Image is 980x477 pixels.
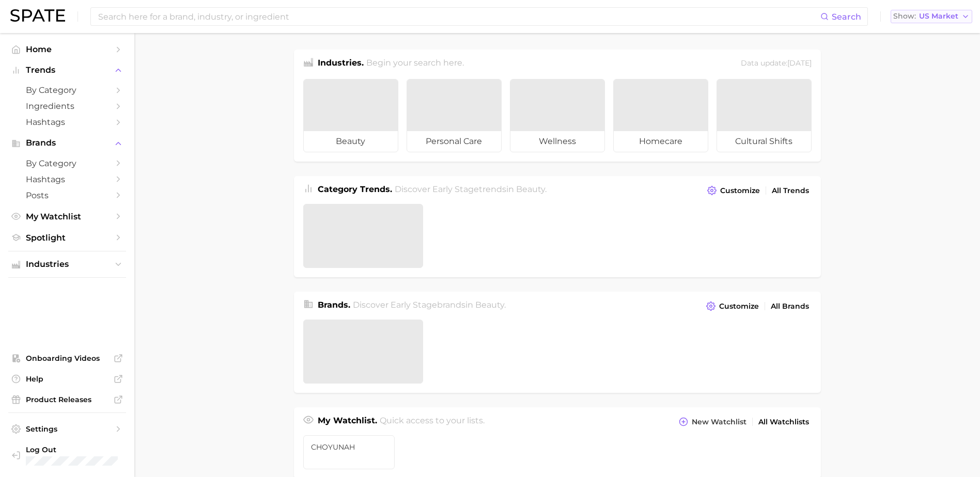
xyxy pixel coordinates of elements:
[318,300,350,310] span: Brands .
[26,158,108,168] span: by Category
[26,260,108,269] span: Industries
[8,135,126,151] button: Brands
[720,186,760,195] span: Customize
[8,62,126,78] button: Trends
[769,184,812,198] a: All Trends
[8,351,126,366] a: Onboarding Videos
[510,131,604,152] span: wellness
[613,79,708,152] a: homecare
[318,415,377,429] h1: My Watchlist.
[771,302,809,311] span: All Brands
[26,374,108,384] span: Help
[8,257,126,272] button: Industries
[353,300,506,310] span: Discover Early Stage brands in .
[304,131,398,152] span: beauty
[26,424,108,434] span: Settings
[8,114,126,130] a: Hashtags
[311,443,387,451] span: CHOYUNAH
[719,302,759,311] span: Customize
[614,131,708,152] span: homecare
[380,415,485,429] h2: Quick access to your lists.
[366,57,464,71] h2: Begin your search here.
[26,354,108,363] span: Onboarding Videos
[893,13,916,19] span: Show
[26,395,108,404] span: Product Releases
[756,415,812,429] a: All Watchlists
[26,66,108,75] span: Trends
[758,418,809,426] span: All Watchlists
[717,131,811,152] span: cultural shifts
[303,435,395,469] a: CHOYUNAH
[516,184,545,194] span: beauty
[407,131,501,152] span: personal care
[8,41,126,57] a: Home
[8,82,126,98] a: by Category
[26,44,108,54] span: Home
[318,57,364,71] h1: Industries.
[676,415,749,429] button: New Watchlist
[919,13,958,19] span: US Market
[8,371,126,387] a: Help
[26,190,108,200] span: Posts
[8,442,126,469] a: Log out. Currently logged in with e-mail jek@cosmax.com.
[26,117,108,127] span: Hashtags
[768,299,812,313] a: All Brands
[26,233,108,243] span: Spotlight
[8,171,126,187] a: Hashtags
[8,421,126,437] a: Settings
[717,79,812,152] a: cultural shifts
[10,9,65,22] img: SPATE
[395,184,547,194] span: Discover Early Stage trends in .
[26,101,108,111] span: Ingredients
[704,299,761,313] button: Customize
[475,300,504,310] span: beauty
[8,209,126,225] a: My Watchlist
[8,98,126,114] a: Ingredients
[26,138,108,148] span: Brands
[26,174,108,184] span: Hashtags
[891,10,972,23] button: ShowUS Market
[26,85,108,95] span: by Category
[318,184,392,194] span: Category Trends .
[8,230,126,246] a: Spotlight
[407,79,502,152] a: personal care
[510,79,605,152] a: wellness
[692,418,746,426] span: New Watchlist
[705,183,762,198] button: Customize
[8,392,126,407] a: Product Releases
[26,445,118,454] span: Log Out
[772,186,809,195] span: All Trends
[8,155,126,171] a: by Category
[26,212,108,221] span: My Watchlist
[741,57,812,71] div: Data update: [DATE]
[8,187,126,203] a: Posts
[832,12,861,22] span: Search
[97,8,820,25] input: Search here for a brand, industry, or ingredient
[303,79,398,152] a: beauty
